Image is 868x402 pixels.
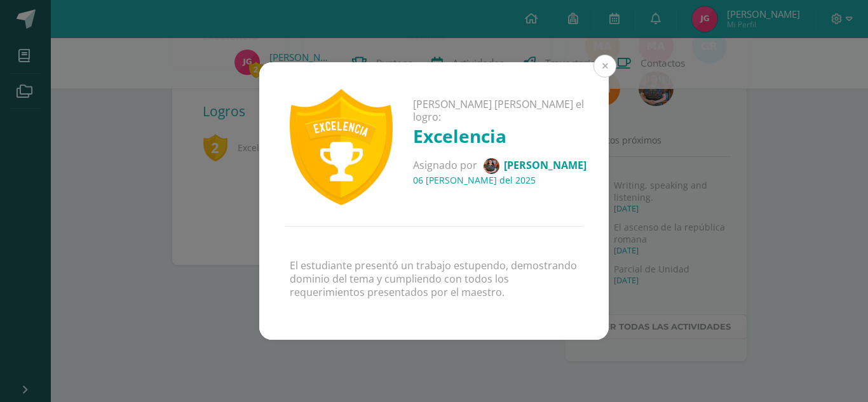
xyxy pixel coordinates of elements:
img: 5bad376cafd5a4561809c68f82228620.png [484,158,499,174]
p: Asignado por [413,158,599,174]
button: Close (Esc) [593,55,616,77]
p: [PERSON_NAME] [PERSON_NAME] el logro: [413,98,599,124]
h1: Excelencia [413,124,599,148]
p: El estudiante presentó un trabajo estupendo, demostrando dominio del tema y cumpliendo con todos ... [290,259,578,298]
span: [PERSON_NAME] [504,158,587,172]
h4: 06 [PERSON_NAME] del 2025 [413,174,599,186]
